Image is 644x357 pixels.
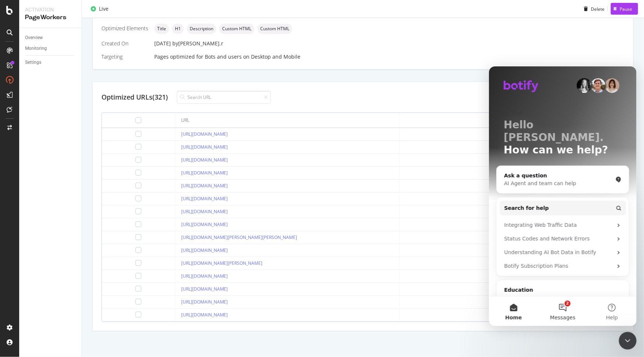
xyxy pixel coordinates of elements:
a: Overview [25,34,76,42]
input: Search URL [177,91,271,104]
a: [URL][DOMAIN_NAME][PERSON_NAME] [181,260,263,266]
a: [URL][DOMAIN_NAME] [181,312,228,318]
div: Monitoring [25,45,47,52]
div: URL [181,117,189,124]
div: Created On [101,40,148,47]
a: [URL][DOMAIN_NAME] [181,144,228,150]
a: [URL][DOMAIN_NAME] [181,131,228,137]
a: [URL][DOMAIN_NAME][PERSON_NAME][PERSON_NAME] [181,234,297,240]
a: [URL][DOMAIN_NAME] [181,299,228,305]
span: Custom HTML [260,27,289,31]
div: Settings [25,59,41,66]
div: Delete [591,6,605,12]
iframe: Intercom live chat [619,332,637,350]
a: [URL][DOMAIN_NAME] [181,247,228,253]
div: Desktop and Mobile [251,53,300,60]
span: Title [157,27,166,31]
div: neutral label [257,24,292,34]
div: Pause [620,6,632,12]
a: Monitoring [25,45,76,52]
div: Pages optimized for on [154,53,624,60]
iframe: Intercom live chat [489,66,637,326]
div: Targeting [101,53,148,60]
div: neutral label [172,24,184,34]
a: [URL][DOMAIN_NAME] [181,273,228,279]
div: Activation [25,6,76,13]
a: Settings [25,59,76,66]
div: Live [99,5,109,13]
button: Delete [581,3,605,15]
a: [URL][DOMAIN_NAME] [181,183,228,189]
span: H1 [175,27,181,31]
div: Optimized Elements [101,25,148,32]
div: Bots and users [205,53,242,60]
div: [DATE] [154,40,624,47]
a: [URL][DOMAIN_NAME] [181,157,228,163]
a: [URL][DOMAIN_NAME] [181,286,228,292]
a: [URL][DOMAIN_NAME] [181,170,228,176]
span: Description [190,27,213,31]
div: Optimized URLs (321) [101,93,168,102]
div: neutral label [154,24,169,34]
a: [URL][DOMAIN_NAME] [181,195,228,202]
div: by [PERSON_NAME].r [172,40,223,47]
a: [URL][DOMAIN_NAME] [181,208,228,215]
button: Pause [611,3,638,15]
div: neutral label [219,24,254,34]
span: Custom HTML [222,27,251,31]
div: neutral label [187,24,216,34]
div: PageWorkers [25,13,76,22]
div: Overview [25,34,43,42]
a: [URL][DOMAIN_NAME] [181,221,228,228]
